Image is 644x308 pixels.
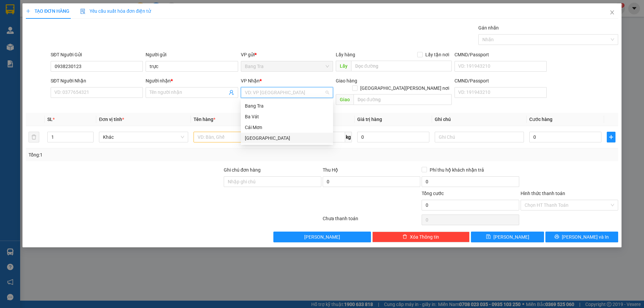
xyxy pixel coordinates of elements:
[336,94,354,105] span: Giao
[322,215,421,227] div: Chưa thanh toán
[194,132,283,142] input: VD: Bàn, Ghế
[64,21,132,29] div: Hùng
[146,77,238,84] div: Người nhận
[64,6,80,13] span: Nhận:
[99,117,124,122] span: Đơn vị tính
[402,234,407,240] span: delete
[427,166,487,174] span: Phí thu hộ khách nhận trả
[5,42,60,50] div: 20.000
[357,117,382,122] span: Giá trị hàng
[26,8,69,14] span: TẠO ĐƠN HÀNG
[80,9,86,14] img: icon
[245,134,329,142] div: [GEOGRAPHIC_DATA]
[6,6,59,14] div: Bang Tra
[5,43,15,50] span: CR :
[241,51,333,58] div: VP gửi
[29,151,249,159] div: Tổng: 1
[64,6,132,21] div: [GEOGRAPHIC_DATA]
[423,51,452,58] span: Lấy tận nơi
[486,234,491,240] span: save
[47,117,53,122] span: SL
[194,117,215,122] span: Tên hàng
[245,124,329,131] div: Cái Mơn
[562,233,609,241] span: [PERSON_NAME] và In
[241,101,333,111] div: Bang Tra
[351,61,452,71] input: Dọc đường
[609,10,615,15] span: close
[241,122,333,133] div: Cái Mơn
[471,232,544,242] button: save[PERSON_NAME]
[273,232,371,242] button: [PERSON_NAME]
[304,233,340,241] span: [PERSON_NAME]
[336,52,355,57] span: Lấy hàng
[245,113,329,120] div: Ba Vát
[224,176,321,187] input: Ghi chú đơn hàng
[245,61,329,71] span: Bang Tra
[336,78,357,83] span: Giao hàng
[241,111,333,122] div: Ba Vát
[422,191,444,196] span: Tổng cước
[6,6,16,13] span: Gửi:
[323,167,338,173] span: Thu Hộ
[454,51,547,58] div: CMND/Passport
[229,90,234,95] span: user-add
[410,233,439,241] span: Xóa Thông tin
[478,25,499,30] label: Gán nhãn
[454,77,547,84] div: CMND/Passport
[51,77,143,84] div: SĐT Người Nhận
[336,61,351,71] span: Lấy
[245,102,329,110] div: Bang Tra
[607,134,615,140] span: plus
[354,94,452,105] input: Dọc đường
[554,234,559,240] span: printer
[241,78,260,83] span: VP Nhận
[64,29,132,38] div: 0799390341
[51,51,143,58] div: SĐT Người Gửi
[603,3,622,22] button: Close
[345,132,352,142] span: kg
[29,132,39,142] button: delete
[529,117,552,122] span: Cước hàng
[607,132,615,142] button: plus
[146,51,238,58] div: Người gửi
[493,233,529,241] span: [PERSON_NAME]
[358,84,452,92] span: [GEOGRAPHIC_DATA][PERSON_NAME] nơi
[103,132,184,142] span: Khác
[26,9,31,13] span: plus
[357,132,429,142] input: 0
[521,191,565,196] label: Hình thức thanh toán
[241,133,333,143] div: Sài Gòn
[432,113,527,126] th: Ghi chú
[224,167,261,173] label: Ghi chú đơn hàng
[372,232,470,242] button: deleteXóa Thông tin
[80,8,151,14] span: Yêu cầu xuất hóa đơn điện tử
[545,232,618,242] button: printer[PERSON_NAME] và In
[435,132,524,142] input: Ghi Chú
